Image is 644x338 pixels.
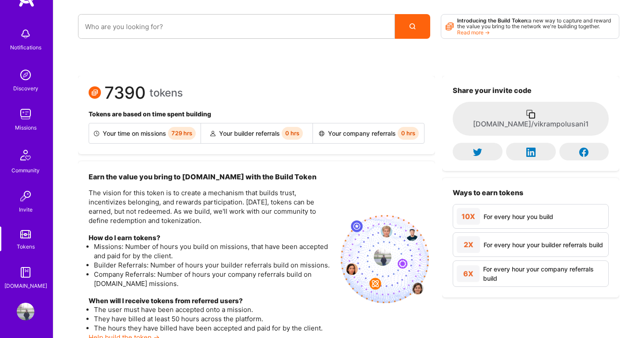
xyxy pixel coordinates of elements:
strong: Introducing the Build Token: [457,17,529,24]
i: icon Facebook [579,148,588,157]
img: discovery [17,66,34,84]
a: User Avatar [15,303,37,320]
i: icon Search [409,23,416,30]
img: Builder referral icon [210,131,216,136]
h3: Earn the value you bring to [DOMAIN_NAME] with the Build Token [89,172,334,182]
li: They have billed at least 50 hours across the platform. [94,314,334,323]
img: Invite [17,187,34,205]
div: Your time on missions [89,123,201,143]
span: a new way to capture and reward the value you bring to the network we're building together. [457,17,611,30]
i: icon Copy [525,109,536,119]
img: Company referral icon [319,131,324,136]
div: For every hour your company referrals build [483,264,605,283]
h3: Share your invite code [453,86,609,95]
i: icon LinkedInDark [526,148,536,157]
a: Read more → [457,29,490,36]
img: teamwork [17,105,34,123]
div: 10X [457,208,480,225]
div: 6X [457,265,479,282]
h4: How do I earn tokens? [89,234,334,242]
span: 0 hrs [282,127,303,140]
img: Token icon [89,86,101,99]
div: 2X [457,236,480,253]
span: 729 hrs [168,127,196,140]
img: User Avatar [17,303,34,320]
li: The hours they have billed have been accepted and paid for by the client. [94,323,334,333]
div: Your builder referrals [201,123,313,143]
div: Your company referrals [313,123,424,143]
img: tokens [20,230,31,238]
img: invite [341,215,429,303]
div: [DOMAIN_NAME] [4,281,47,290]
span: 0 hrs [398,127,419,140]
div: Invite [19,205,33,214]
li: Missions: Number of hours you build on missions, that have been accepted and paid for by the client. [94,242,334,260]
li: Builder Referrals: Number of hours your builder referrals build on missions. [94,260,334,270]
h4: Tokens are based on time spent building [89,111,424,118]
span: 7390 [104,88,146,97]
h3: Ways to earn tokens [453,189,609,197]
div: Tokens [17,242,35,251]
i: icon Points [446,18,454,35]
i: icon Twitter [473,148,482,157]
div: Missions [15,123,37,132]
div: For every hour your builder referrals build [484,240,603,249]
button: [DOMAIN_NAME]/vikrampolusani1 [453,102,609,136]
div: Community [11,166,40,175]
li: The user must have been accepted onto a mission. [94,305,334,314]
input: Who are you looking for? [85,15,388,38]
div: Notifications [10,43,41,52]
h4: When will I receive tokens from referred users? [89,297,334,305]
img: Community [15,145,36,166]
li: Company Referrals: Number of hours your company referrals build on [DOMAIN_NAME] missions. [94,270,334,288]
p: The vision for this token is to create a mechanism that builds trust, incentivizes belonging, and... [89,188,334,225]
img: Builder icon [94,131,99,136]
div: For every hour you build [484,212,553,221]
img: guide book [17,264,34,281]
img: profile [374,248,391,266]
div: Discovery [13,84,38,93]
span: tokens [149,88,183,97]
img: bell [17,25,34,43]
